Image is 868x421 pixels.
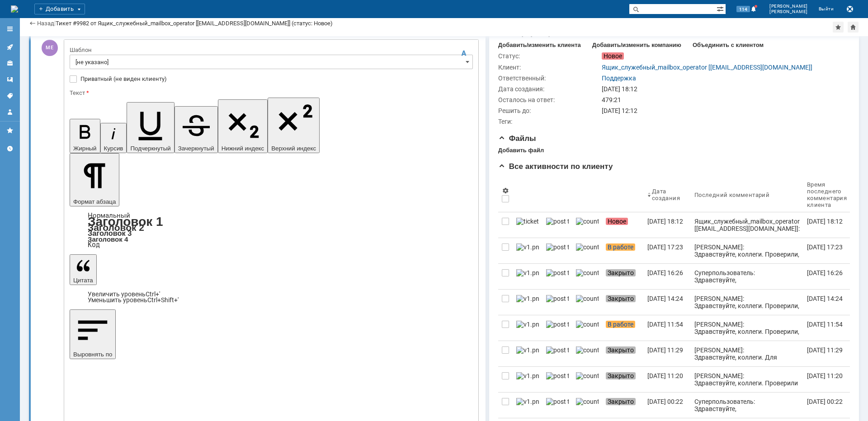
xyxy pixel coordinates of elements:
button: Выровнять по [70,309,116,359]
div: Добавить/изменить клиента [498,42,581,49]
div: [DATE] 18:12 [647,218,683,225]
div: Шаблон [70,47,471,53]
a: Мой профиль [3,105,17,119]
span: Новое [602,52,624,60]
div: [PERSON_NAME]: Здравствуйте, коллеги. Для идентификации услуги связи, требуются данные предоставл... [694,346,800,390]
div: [DATE] 00:22 [807,398,843,405]
a: [PERSON_NAME]: Здравствуйте, коллеги. Проверили, канал работает штатно,потерь и прерываний не фик... [691,290,803,315]
div: Последний комментарий [694,192,769,198]
a: counter.png [572,212,602,238]
button: Зачеркнутый [175,106,218,153]
img: post ticket.png [546,321,569,328]
span: Ctrl+Shift+' [147,296,179,304]
div: [DATE] 11:20 [807,372,843,379]
a: Суперпользователь: Здравствуйте, Ящик_служебный_mailbox_operator ! Ваше обращение зарегистрирован... [691,393,803,418]
img: counter.png [576,372,599,379]
a: [PERSON_NAME]: Здравствуйте, коллеги. Проверили повторно. [GEOGRAPHIC_DATA] работает штатно,потер... [691,367,803,392]
div: Объединить с клиентом [693,42,764,49]
div: Дата создания [652,188,680,201]
span: Скрыть панель инструментов [458,48,469,59]
a: counter.png [572,315,602,341]
a: В работе [602,315,644,341]
a: [DATE] 11:20 [644,367,691,392]
a: [DATE] 18:12 [644,212,691,238]
a: Ящик_служебный_mailbox_operator [[EMAIL_ADDRESS][DOMAIN_NAME]] [602,64,812,71]
a: Закрыто [602,290,644,315]
img: post ticket.png [546,218,569,225]
span: Закрыто [606,269,636,276]
a: [DATE] 17:23 [803,238,858,263]
img: logo [11,5,18,13]
img: v1.png [516,243,539,251]
span: 114 [736,6,750,12]
a: ticket_notification.png [513,212,542,238]
img: post ticket.png [546,295,569,302]
a: counter.png [572,367,602,392]
div: Время последнего комментария клиента [807,181,847,208]
img: F+mhjQk5qk2cgAAAABJRU5ErkJggg== [4,193,133,292]
a: [DATE] 11:54 [644,315,691,341]
a: В работе [602,238,644,263]
button: Жирный [70,119,100,153]
a: [PERSON_NAME]: Здравствуйте, коллеги. Проверили, канал работает штатно,потерь и прерываний не фик... [691,315,803,341]
div: Коллеги, длинный пинг, большими пакетами, выполненный в разные моменты времени. [4,4,132,363]
img: counter.png [576,398,599,405]
a: post ticket.png [542,238,572,263]
div: Формат абзаца [70,213,473,248]
div: [DATE] 17:23 [807,243,843,251]
img: v1.png [516,269,539,276]
button: Сохранить лог [844,4,855,14]
a: post ticket.png [542,341,572,366]
a: [DATE] 14:24 [644,290,691,315]
span: [PERSON_NAME] [769,9,808,14]
img: ticket_notification.png [516,218,539,225]
div: [PERSON_NAME]: Здравствуйте, коллеги. Проверили, канал работает штатно,потерь и прерываний не фик... [694,295,800,324]
a: post ticket.png [542,393,572,418]
img: counter.png [576,218,599,225]
div: [DATE] 14:24 [647,295,683,302]
a: Активности [3,40,17,54]
a: [DATE] 14:24 [803,290,858,315]
a: Перейти на домашнюю страницу [11,5,18,13]
a: Назад [37,20,54,27]
a: Закрыто [602,264,644,289]
a: Increase [88,290,160,298]
div: Ящик_служебный_mailbox_operator [[EMAIL_ADDRESS][DOMAIN_NAME]]: Тема письма: [Ticket] (ERTH-[STRE... [694,218,800,304]
img: v1.png [516,295,539,302]
a: Заголовок 4 [88,235,128,243]
a: [DATE] 11:20 [803,367,858,392]
a: post ticket.png [542,212,572,238]
div: [DATE] 11:29 [647,346,683,354]
span: Нижний индекс [222,145,264,152]
span: Подчеркнутый [130,145,170,152]
div: Добавить файл [498,147,544,154]
a: Закрыто [602,393,644,418]
div: Осталось на ответ: [498,96,600,103]
div: [DATE] 11:29 [807,346,843,354]
a: Поддержка [602,75,636,82]
div: Добавить [34,4,85,14]
span: [PERSON_NAME] [769,4,808,9]
img: counter.png [576,295,599,302]
a: v1.png [513,315,542,341]
a: [DATE] 00:22 [644,393,691,418]
span: В работе [606,243,635,251]
a: [PERSON_NAME]: Здравствуйте, коллеги. Проверили, канал работает штатно,потерь и прерываний не фик... [691,238,803,263]
div: [DATE] 17:23 [647,243,683,251]
a: Теги [3,89,17,103]
a: Клиенты [3,56,17,70]
span: Новое [606,218,628,225]
div: Решить до: [498,107,600,114]
span: Ctrl+' [146,290,160,298]
span: Настройки [502,187,509,194]
div: Статус: [498,52,600,60]
span: Закрыто [606,295,636,302]
a: post ticket.png [542,367,572,392]
a: counter.png [572,238,602,263]
button: Подчеркнутый [127,102,174,153]
a: [DATE] 11:29 [803,341,858,366]
span: Верхний индекс [271,145,316,152]
img: v1.png [516,398,539,405]
a: v1.png [513,393,542,418]
img: counter.png [576,243,599,251]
